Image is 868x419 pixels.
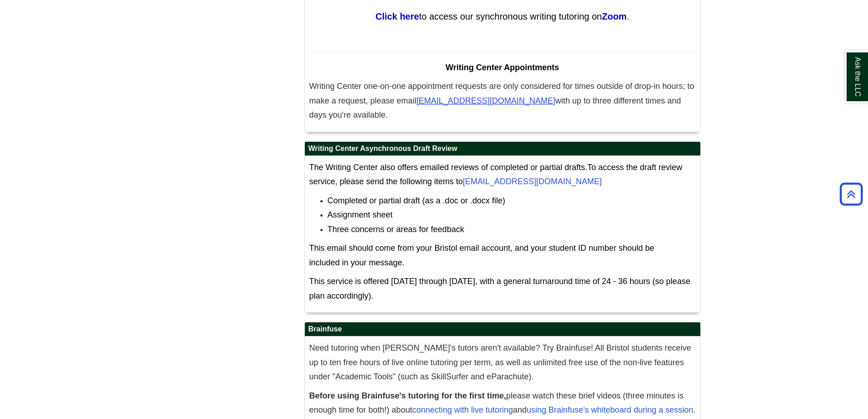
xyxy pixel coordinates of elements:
span: Need tutoring when [PERSON_NAME]'s tutors aren't available? Try Brainfuse! All Bristol students r... [309,343,691,381]
span: please watch these brief videos (three minutes is enough time for both!) about and . [309,391,696,415]
a: Back to Top [837,188,866,200]
span: Writing Center one-on-one appointment requests are only considered for times outside of drop-in h... [309,82,694,105]
span: This email should come from your Bristol email account, and your student ID number should be incl... [309,243,654,267]
a: using Brainfuse's whiteboard during a session [527,405,693,414]
span: Assignment sheet [328,210,393,219]
h2: Brainfuse [305,322,700,336]
span: This service is offered [DATE] through [DATE], with a general turnaround time of 24 - 36 hours (s... [309,277,690,300]
span: Writing Center Appointments [446,63,559,72]
span: [EMAIL_ADDRESS][DOMAIN_NAME] [416,96,555,105]
a: Click here [375,11,419,21]
a: [EMAIL_ADDRESS][DOMAIN_NAME] [416,98,555,105]
span: with up to three different times and days you're available. [309,96,681,120]
span: The Writing Center also offers emailed reviews of completed or partial drafts. [309,163,588,172]
strong: Before using Brainfuse's tutoring for the first time, [309,391,506,400]
span: . [627,11,629,21]
a: Zoom [602,11,627,21]
span: Completed or partial draft (as a .doc or .docx file) [328,196,505,205]
a: [EMAIL_ADDRESS][DOMAIN_NAME] [463,177,602,186]
span: Three concerns or areas for feedback [328,225,464,234]
a: connecting with live tutoring [412,405,513,414]
h2: Writing Center Asynchronous Draft Review [305,142,700,156]
span: to access our synchronous writing tutoring on [419,11,602,21]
